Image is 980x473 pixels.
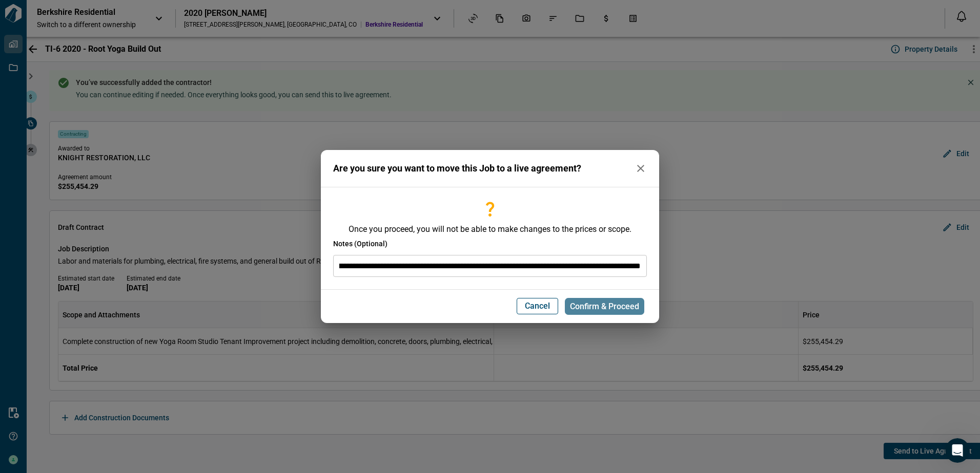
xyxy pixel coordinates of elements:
[565,298,644,315] button: Confirm & Proceed
[517,298,558,314] button: Cancel
[333,224,647,234] span: Once you proceed, you will not be able to make changes to the prices or scope.
[525,301,550,311] span: Cancel
[333,239,387,249] span: Notes (Optional)
[945,438,970,463] iframe: Intercom live chat
[570,302,639,312] span: Confirm & Proceed
[333,163,581,174] span: Are you sure you want to move this Job to a live agreement?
